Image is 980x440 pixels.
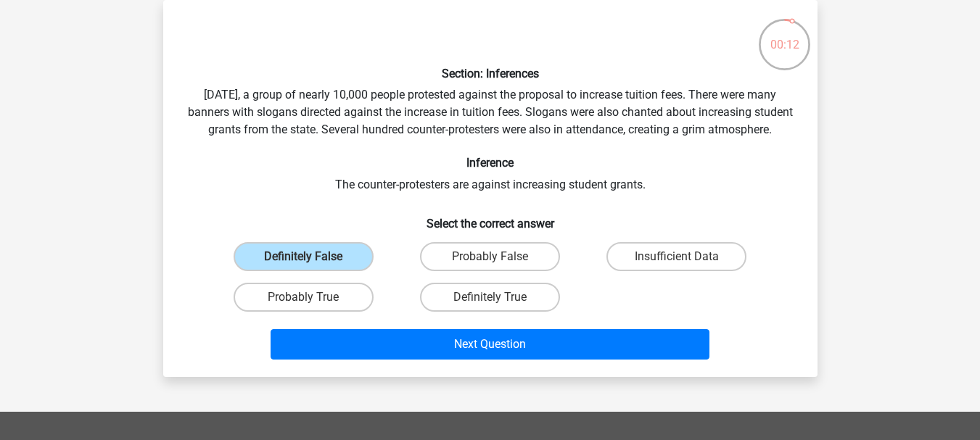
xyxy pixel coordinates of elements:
[757,17,812,54] div: 00:12
[169,12,812,365] div: [DATE], a group of nearly 10,000 people protested against the proposal to increase tuition fees. ...
[234,283,374,312] label: Probably True
[271,329,709,360] button: Next Question
[420,283,560,312] label: Definitely True
[186,67,794,80] h6: Section: Inferences
[186,205,794,231] h6: Select the correct answer
[234,242,374,271] label: Definitely False
[606,242,746,271] label: Insufficient Data
[420,242,560,271] label: Probably False
[186,156,794,170] h6: Inference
